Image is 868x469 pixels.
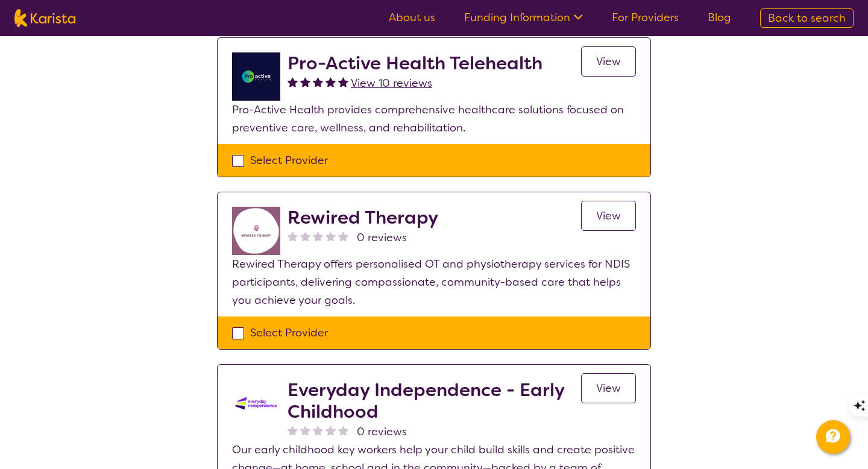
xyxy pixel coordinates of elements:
[338,425,348,435] img: nonereviewstar
[300,425,310,435] img: nonereviewstar
[596,209,621,223] span: View
[581,46,636,77] a: View
[596,54,621,69] span: View
[612,10,679,25] a: For Providers
[14,9,75,27] img: Karista logo
[232,255,636,309] p: Rewired Therapy offers personalised OT and physiotherapy services for NDIS participants, deliveri...
[389,10,435,25] a: About us
[232,52,280,101] img: ymlb0re46ukcwlkv50cv.png
[325,231,336,241] img: nonereviewstar
[816,420,850,454] button: Channel Menu
[357,228,407,247] span: 0 reviews
[232,207,280,255] img: jovdti8ilrgkpezhq0s9.png
[232,379,280,427] img: kdssqoqrr0tfqzmv8ac0.png
[288,207,438,228] h2: Rewired Therapy
[357,423,407,441] span: 0 reviews
[313,425,323,435] img: nonereviewstar
[464,10,583,25] a: Funding Information
[288,379,581,423] h2: Everyday Independence - Early Childhood
[581,201,636,231] a: View
[288,231,298,241] img: nonereviewstar
[313,77,323,87] img: fullstar
[338,77,348,87] img: fullstar
[708,10,731,25] a: Blog
[338,231,348,241] img: nonereviewstar
[760,8,854,28] a: Back to search
[325,425,336,435] img: nonereviewstar
[313,231,323,241] img: nonereviewstar
[325,77,336,87] img: fullstar
[288,425,298,435] img: nonereviewstar
[596,381,621,395] span: View
[300,77,310,87] img: fullstar
[288,77,298,87] img: fullstar
[288,52,542,74] h2: Pro-Active Health Telehealth
[300,231,310,241] img: nonereviewstar
[232,101,636,137] p: Pro-Active Health provides comprehensive healthcare solutions focused on preventive care, wellnes...
[768,11,846,25] span: Back to search
[351,74,432,92] a: View 10 reviews
[581,373,636,403] a: View
[351,76,432,90] span: View 10 reviews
